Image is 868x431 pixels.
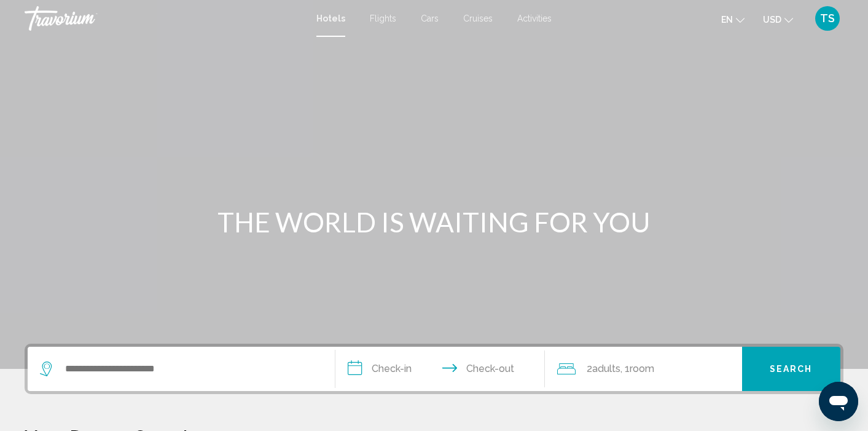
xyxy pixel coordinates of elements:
[721,10,745,28] button: Change language
[204,206,665,238] h1: THE WORLD IS WAITING FOR YOU
[820,12,835,25] span: TS
[316,14,345,23] a: Hotels
[620,360,654,378] span: , 1
[811,6,843,31] button: User Menu
[742,347,840,391] button: Search
[517,14,552,23] a: Activities
[592,363,620,374] span: Adults
[763,10,793,28] button: Change currency
[721,15,733,25] span: en
[421,14,439,23] a: Cars
[763,15,781,25] span: USD
[770,365,813,374] span: Search
[370,14,396,23] a: Flights
[819,382,858,421] iframe: Button to launch messaging window
[463,14,493,23] a: Cruises
[25,6,304,31] a: Travorium
[587,360,620,378] span: 2
[545,347,742,391] button: Travelers: 2 adults, 0 children
[630,363,654,374] span: Room
[335,347,545,391] button: Check in and out dates
[28,347,840,391] div: Search widget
